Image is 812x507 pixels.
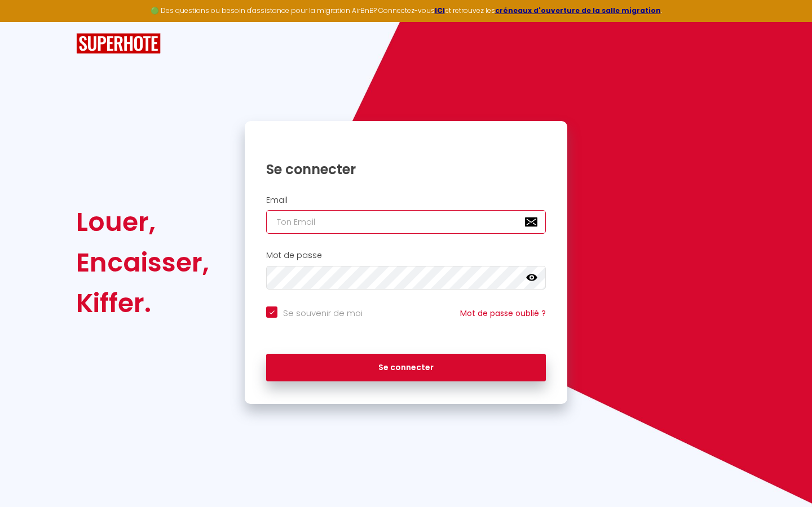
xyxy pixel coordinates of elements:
[9,5,43,38] button: Ouvrir le widget de chat LiveChat
[76,202,209,242] div: Louer,
[266,251,546,260] h2: Mot de passe
[76,242,209,283] div: Encaisser,
[460,308,546,319] a: Mot de passe oublié ?
[266,354,546,382] button: Se connecter
[76,283,209,323] div: Kiffer.
[266,161,546,178] h1: Se connecter
[495,6,661,15] a: créneaux d'ouverture de la salle migration
[435,6,445,15] a: ICI
[266,210,546,234] input: Ton Email
[76,33,161,54] img: SuperHote logo
[266,195,546,205] h2: Email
